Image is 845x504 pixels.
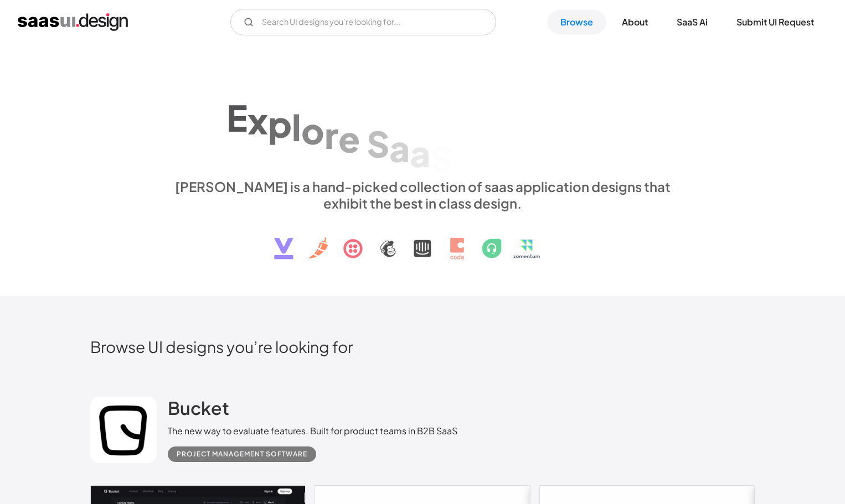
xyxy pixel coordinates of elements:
div: e [338,117,360,160]
div: S [430,137,453,180]
div: l [292,105,301,148]
a: SaaS Ai [663,10,721,34]
a: Browse [547,10,606,34]
form: Email Form [230,9,496,35]
div: p [268,102,292,144]
a: Bucket [168,397,229,424]
div: a [410,132,430,174]
div: a [389,127,410,169]
input: Search UI designs you're looking for... [230,9,496,35]
div: S [367,122,389,164]
h2: Bucket [168,397,229,419]
img: text, icon, saas logo [255,211,590,269]
a: Submit UI Request [723,10,827,34]
div: Project Management Software [177,448,307,461]
div: [PERSON_NAME] is a hand-picked collection of saas application designs that exhibit the best in cl... [168,178,677,211]
div: r [324,113,338,155]
a: home [18,13,128,31]
div: The new way to evaluate features. Built for product teams in B2B SaaS [168,424,457,438]
a: About [609,10,661,34]
div: o [301,109,324,152]
div: E [226,96,248,138]
h2: Browse UI designs you’re looking for [90,337,755,356]
div: x [248,98,268,141]
h1: Explore SaaS UI design patterns & interactions. [168,82,677,168]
